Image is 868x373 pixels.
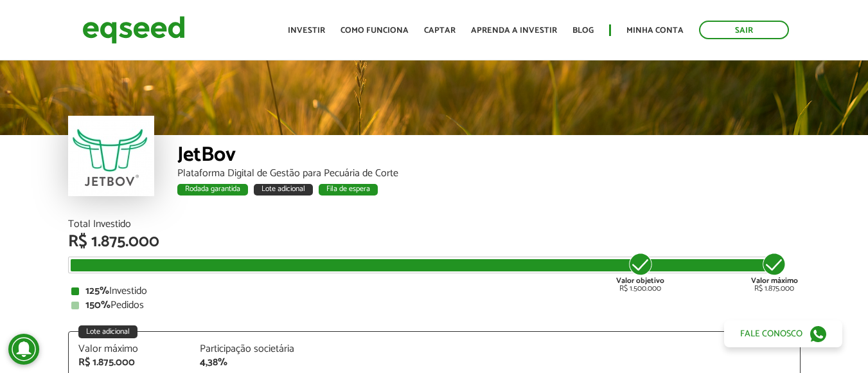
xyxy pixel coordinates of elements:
div: Pedidos [71,300,797,311]
a: Como funciona [341,26,409,35]
div: R$ 1.875.000 [751,251,798,293]
a: Sair [699,21,789,39]
a: Blog [572,26,594,35]
a: Investir [288,26,325,35]
img: EqSeed [82,13,185,47]
strong: Valor objetivo [616,275,664,287]
div: Total Investido [68,219,801,230]
a: Fale conosco [724,320,842,347]
div: Participação societária [200,344,303,354]
div: 4,38% [200,358,303,368]
strong: Valor máximo [751,275,798,287]
div: Rodada garantida [177,184,248,196]
div: R$ 1.500.000 [616,251,664,293]
div: Investido [71,286,797,296]
div: Valor máximo [78,344,181,354]
a: Captar [424,26,456,35]
div: R$ 1.875.000 [78,358,181,368]
strong: 150% [85,296,111,314]
strong: 125% [85,282,109,300]
div: R$ 1.875.000 [68,233,801,250]
div: Lote adicional [254,184,313,196]
div: Plataforma Digital de Gestão para Pecuária de Corte [177,168,801,179]
a: Aprenda a investir [471,26,557,35]
div: Lote adicional [78,325,137,338]
div: Fila de espera [319,184,378,196]
div: JetBov [177,145,801,168]
a: Minha conta [626,26,684,35]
